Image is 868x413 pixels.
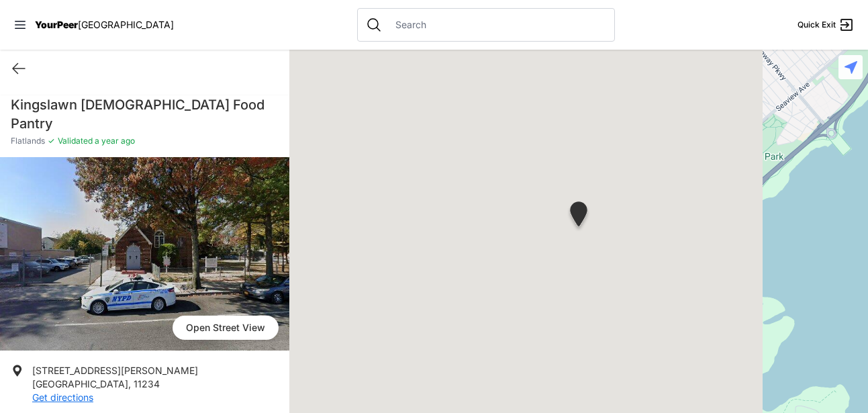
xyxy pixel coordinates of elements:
[32,365,198,376] span: [STREET_ADDRESS][PERSON_NAME]
[173,316,279,340] span: Open Street View
[134,378,160,389] span: 11234
[11,95,279,133] h1: Kingslawn [DEMOGRAPHIC_DATA] Food Pantry
[48,136,55,146] span: ✓
[32,392,93,403] a: Get directions
[11,136,45,146] span: Flatlands
[35,21,174,29] a: YourPeer[GEOGRAPHIC_DATA]
[35,19,78,30] span: YourPeer
[128,378,131,389] span: ,
[93,136,135,146] span: a year ago
[32,378,128,389] span: [GEOGRAPHIC_DATA]
[387,18,606,32] input: Search
[798,17,855,33] a: Quick Exit
[798,19,836,30] span: Quick Exit
[58,136,93,146] span: Validated
[78,19,174,30] span: [GEOGRAPHIC_DATA]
